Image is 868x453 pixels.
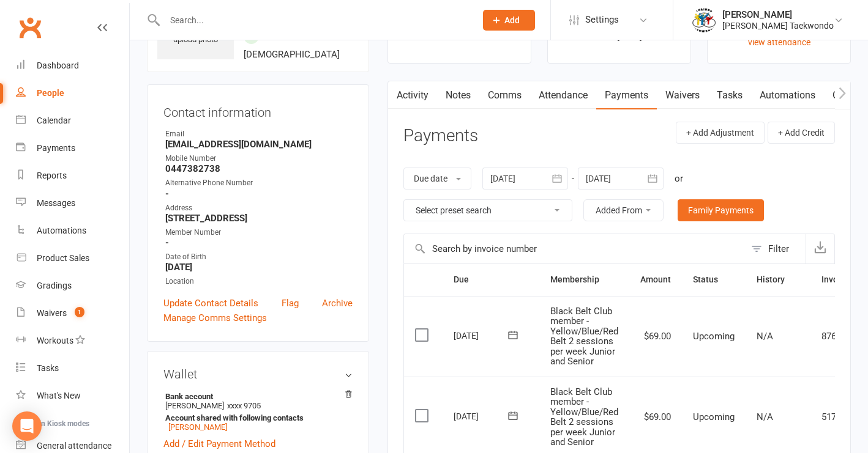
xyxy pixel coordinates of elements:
strong: - [165,188,353,199]
div: Calendar [37,116,71,125]
a: What's New [16,382,129,410]
div: Reports [37,171,67,180]
div: Payments [37,143,75,153]
strong: [EMAIL_ADDRESS][DOMAIN_NAME] [165,139,353,150]
button: + Add Credit [768,122,835,144]
span: Black Belt Club member - Yellow/Blue/Red Belt 2 sessions per week Junior and Senior [550,386,618,448]
a: Family Payments [678,199,764,221]
div: Messages [37,198,75,208]
div: Workouts [37,336,73,345]
button: + Add Adjustment [676,122,765,144]
div: [DATE] [454,407,510,425]
span: Black Belt Club member - Yellow/Blue/Red Belt 2 sessions per week Junior and Senior [550,306,618,367]
span: Add [504,15,520,25]
th: Status [682,264,746,295]
a: Automations [751,81,824,109]
a: Tasks [16,355,129,382]
a: Automations [16,217,129,245]
div: Member Number [165,227,353,238]
button: Due date [403,168,471,190]
strong: [STREET_ADDRESS] [165,213,353,224]
div: or [675,171,683,186]
div: Waivers [37,308,67,318]
a: [PERSON_NAME] [168,422,227,432]
span: N/A [757,331,773,342]
div: Filter [768,241,789,256]
input: Search... [161,12,467,29]
strong: Account shared with following contacts [165,413,346,422]
strong: Bank account [165,392,346,401]
a: Activity [388,81,437,109]
a: Manage Comms Settings [163,311,267,325]
div: Product Sales [37,253,89,263]
th: Invoice # [810,264,867,295]
span: Upcoming [693,331,735,342]
td: $69.00 [629,296,682,377]
a: Flag [282,296,299,311]
span: 1 [75,307,84,317]
div: [DATE] [454,326,510,345]
th: History [746,264,810,295]
div: General attendance [37,441,111,451]
a: People [16,79,129,107]
a: Workouts [16,327,129,355]
div: Location [165,276,353,287]
button: Add [483,10,535,31]
div: What's New [37,391,81,400]
h3: Contact information [163,101,353,119]
button: Added From [583,199,664,221]
div: Open Intercom Messenger [12,411,42,441]
div: Gradings [37,281,72,290]
button: Filter [745,234,806,263]
a: view attendance [748,37,810,47]
th: Amount [629,264,682,295]
a: Comms [479,81,530,109]
a: Update Contact Details [163,296,258,311]
a: Tasks [708,81,751,109]
div: Address [165,202,353,214]
div: [PERSON_NAME] [722,9,834,20]
div: Tasks [37,363,59,373]
img: thumb_image1638236014.png [692,8,716,32]
a: Payments [596,81,657,109]
a: Attendance [530,81,596,109]
a: Gradings [16,272,129,300]
div: Email [165,128,353,140]
div: Automations [37,226,86,235]
strong: - [165,237,353,248]
span: Settings [585,6,619,34]
div: People [37,88,64,98]
a: Payments [16,134,129,162]
th: Due [443,264,539,295]
a: Calendar [16,107,129,134]
a: Clubworx [15,12,45,43]
div: Date of Birth [165,251,353,263]
strong: [DATE] [165,262,353,273]
div: Alternative Phone Number [165,177,353,189]
span: xxxx 9705 [227,401,261,410]
div: [PERSON_NAME] Taekwondo [722,20,834,31]
td: 8768353 [810,296,867,377]
a: Add / Edit Payment Method [163,436,275,451]
h3: Payments [403,127,478,145]
a: Waivers 1 [16,300,129,327]
div: Dashboard [37,61,79,70]
th: Membership [539,264,629,295]
div: Mobile Number [165,153,353,164]
strong: 0447382738 [165,163,353,174]
span: Upcoming [693,411,735,422]
h3: Wallet [163,367,353,381]
input: Search by invoice number [404,234,745,263]
a: Reports [16,162,129,190]
a: Messages [16,190,129,217]
a: Archive [322,296,353,311]
a: Dashboard [16,52,129,79]
span: N/A [757,411,773,422]
a: Waivers [657,81,708,109]
a: Notes [437,81,479,109]
a: Product Sales [16,245,129,272]
span: [DEMOGRAPHIC_DATA] [244,49,340,60]
li: [PERSON_NAME] [163,390,353,433]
